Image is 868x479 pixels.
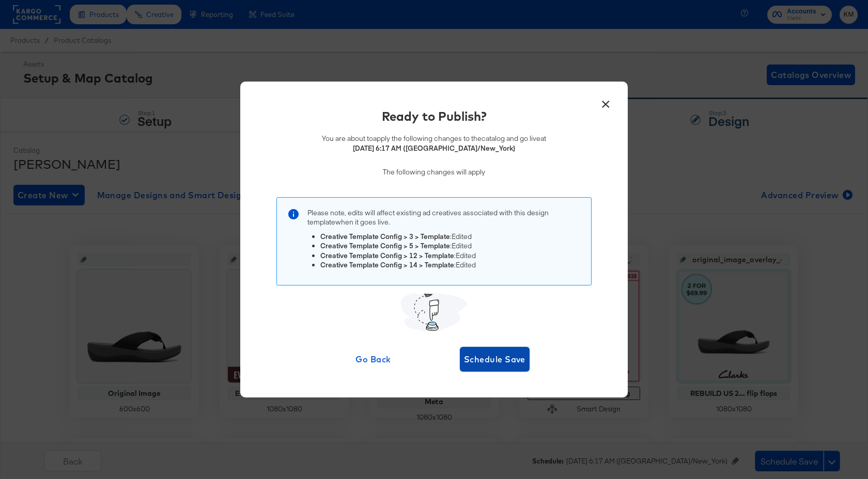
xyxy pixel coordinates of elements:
button: Go Back [338,347,408,372]
strong: Creative Template Config > 3 > Template [320,232,450,241]
p: Please note, edits will affect existing ad creatives associated with this design template when it... [307,208,581,227]
p: You are about to apply the following changes to the catalog and go live at [322,134,546,153]
p: The following changes will apply [322,167,546,177]
li: : Edited [320,232,581,242]
span: Go Back [343,352,404,366]
li: : Edited [320,241,581,251]
span: Schedule Save [464,352,525,366]
div: Ready to Publish? [382,107,487,125]
li: : Edited [320,260,581,270]
strong: Creative Template Config > 14 > Template [320,260,454,269]
strong: Creative Template Config > 12 > Template [320,251,454,260]
li: : Edited [320,251,581,261]
button: Schedule Save [460,347,530,372]
strong: Creative Template Config > 5 > Template [320,241,450,250]
strong: [DATE] 6:17 AM ([GEOGRAPHIC_DATA]/New_York) [353,143,516,153]
button: × [596,92,615,110]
